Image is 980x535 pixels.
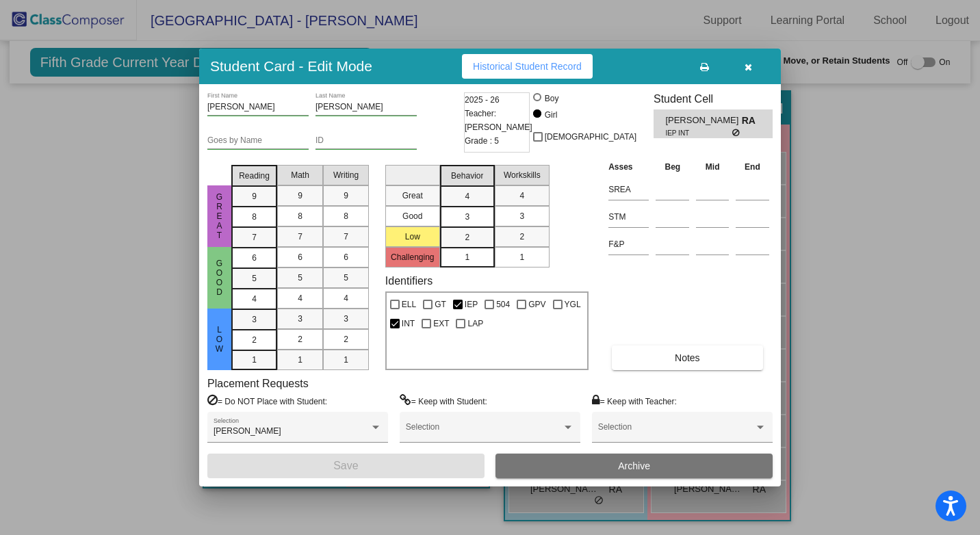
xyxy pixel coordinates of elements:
span: Math [291,169,309,181]
span: 7 [344,231,348,243]
span: 9 [252,190,257,203]
th: Beg [652,159,693,174]
th: Asses [605,159,652,174]
span: 9 [344,190,348,202]
span: Behavior [451,170,483,182]
span: 3 [344,313,348,325]
span: 3 [465,211,469,223]
span: GPV [528,296,545,313]
span: [PERSON_NAME] [214,426,281,436]
input: assessment [608,234,649,255]
span: RA [742,114,761,128]
span: 3 [519,210,524,222]
span: 5 [344,272,348,284]
span: [PERSON_NAME] [665,114,741,128]
span: 8 [252,211,257,223]
span: 6 [252,252,257,264]
span: Low [214,325,226,354]
span: 5 [298,272,302,284]
span: 1 [344,354,348,366]
span: Good [214,259,226,297]
span: 9 [298,190,302,202]
span: INT [402,315,415,332]
span: 2 [344,333,348,345]
input: assessment [608,207,649,227]
span: IEP INT [665,128,732,138]
span: 1 [465,251,469,263]
label: = Keep with Teacher: [592,394,677,408]
span: Workskills [504,169,541,181]
span: Save [333,460,358,471]
input: assessment [608,179,649,200]
span: 4 [252,293,257,305]
span: Archive [618,460,650,471]
span: 3 [298,313,302,325]
span: 1 [298,354,302,366]
span: 5 [252,272,257,285]
label: = Keep with Student: [400,394,487,408]
span: [DEMOGRAPHIC_DATA] [545,129,636,145]
span: 3 [252,313,257,326]
span: LAP [467,315,483,332]
span: IEP [465,296,478,313]
div: Girl [544,109,558,121]
span: ELL [402,296,416,313]
span: Writing [333,169,359,181]
span: 2 [465,231,469,244]
span: 7 [298,231,302,243]
h3: Student Cell [654,92,773,105]
span: Notes [675,352,700,363]
span: EXT [433,315,449,332]
button: Historical Student Record [462,54,593,79]
div: Boy [544,92,559,105]
button: Archive [495,454,773,478]
button: Save [207,454,485,478]
span: Teacher: [PERSON_NAME] [465,107,532,134]
label: = Do NOT Place with Student: [207,394,327,408]
span: 504 [496,296,510,313]
span: 4 [298,292,302,304]
h3: Student Card - Edit Mode [210,57,372,75]
label: Identifiers [385,274,433,287]
span: Great [214,192,226,240]
span: 2 [298,333,302,345]
span: 1 [252,354,257,366]
span: 4 [344,292,348,304]
span: 6 [344,251,348,263]
span: 2025 - 26 [465,93,500,107]
span: 8 [298,210,302,222]
span: 2 [252,334,257,346]
span: 8 [344,210,348,222]
span: Grade : 5 [465,134,499,148]
span: 4 [465,190,469,203]
span: 7 [252,231,257,244]
span: 6 [298,251,302,263]
span: 1 [519,251,524,263]
button: Notes [612,345,762,370]
span: Reading [239,170,270,182]
label: Placement Requests [207,377,309,390]
span: Historical Student Record [473,61,582,72]
span: 4 [519,190,524,202]
span: GT [435,296,446,313]
th: End [732,159,773,174]
span: 2 [519,231,524,243]
span: YGL [565,296,581,313]
th: Mid [693,159,732,174]
input: goes by name [207,136,309,146]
